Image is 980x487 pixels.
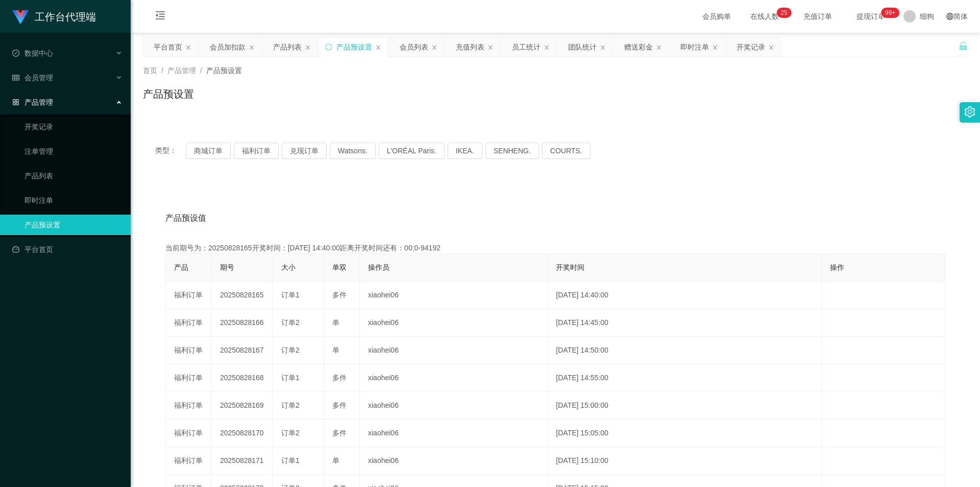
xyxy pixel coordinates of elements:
[332,456,339,465] span: 单
[12,10,29,25] img: logo.9652507e.png
[166,337,212,364] td: 福利订单
[161,66,163,75] span: /
[282,143,327,159] button: 兑现订单
[830,263,844,271] span: 操作
[155,143,186,159] span: 类型：
[600,44,606,51] i: 图标: close
[167,66,196,75] span: 产品管理
[964,106,975,118] i: 图标: setting
[680,37,709,57] div: 即时注单
[400,37,428,57] div: 会员列表
[360,447,548,475] td: xiaohei06
[281,291,300,299] span: 订单1
[165,243,945,253] div: 当前期号为：20250828165开奖时间：[DATE] 14:40:00距离开奖时间还有：00:0-94192
[456,37,484,57] div: 充值列表
[851,13,890,20] span: 提现订单
[548,282,822,309] td: [DATE] 14:40:00
[281,374,300,382] span: 订单1
[166,282,212,309] td: 福利订单
[360,420,548,447] td: xiaohei06
[780,8,784,18] p: 2
[12,74,53,82] span: 会员管理
[776,8,791,18] sup: 25
[212,392,273,420] td: 20250828169
[281,263,296,271] span: 大小
[798,13,837,20] span: 充值订单
[12,99,19,106] i: 图标: appstore-o
[234,143,279,159] button: 福利订单
[745,13,784,20] span: 在线人数
[330,143,376,159] button: Watsons.
[281,429,300,437] span: 订单2
[281,346,300,354] span: 订单2
[712,44,718,51] i: 图标: close
[174,263,188,271] span: 产品
[166,420,212,447] td: 福利订单
[360,282,548,309] td: xiaohei06
[165,212,206,224] span: 产品预设值
[212,309,273,337] td: 20250828166
[375,44,381,51] i: 图标: close
[946,13,953,20] i: 图标: global
[379,143,445,159] button: L'ORÉAL Paris.
[548,337,822,364] td: [DATE] 14:50:00
[143,66,157,75] span: 首页
[24,190,122,211] a: 即时注单
[485,143,539,159] button: SENHENG.
[548,420,822,447] td: [DATE] 15:05:00
[143,1,178,33] i: 图标: menu-fold
[186,143,231,159] button: 商城订单
[143,86,194,102] h1: 产品预设置
[325,43,332,51] i: 图标: sync
[624,37,653,57] div: 赠送彩金
[336,37,372,57] div: 产品预设置
[166,447,212,475] td: 福利订单
[332,401,347,409] span: 多件
[768,44,774,51] i: 图标: close
[12,49,53,57] span: 数据中心
[154,37,182,57] div: 平台首页
[281,456,300,465] span: 订单1
[544,44,550,51] i: 图标: close
[360,392,548,420] td: xiaohei06
[185,44,191,51] i: 图标: close
[220,263,234,271] span: 期号
[431,44,437,51] i: 图标: close
[656,44,662,51] i: 图标: close
[166,364,212,392] td: 福利订单
[206,66,242,75] span: 产品预设置
[959,41,968,51] i: 图标: unlock
[212,337,273,364] td: 20250828167
[212,447,273,475] td: 20250828171
[332,263,347,271] span: 单双
[548,309,822,337] td: [DATE] 14:45:00
[212,364,273,392] td: 20250828168
[332,374,347,382] span: 多件
[548,364,822,392] td: [DATE] 14:55:00
[24,215,122,235] a: 产品预设置
[273,37,302,57] div: 产品列表
[737,37,765,57] div: 开奖记录
[556,263,584,271] span: 开奖时间
[12,98,53,106] span: 产品管理
[332,291,347,299] span: 多件
[200,66,202,75] span: /
[305,44,311,51] i: 图标: close
[368,263,389,271] span: 操作员
[281,318,300,327] span: 订单2
[487,44,494,51] i: 图标: close
[166,392,212,420] td: 福利订单
[448,143,482,159] button: IKEA.
[24,117,122,137] a: 开奖记录
[12,12,96,20] a: 工作台代理端
[360,309,548,337] td: xiaohei06
[332,346,339,354] span: 单
[12,239,122,260] a: 图标: dashboard平台首页
[12,74,19,81] i: 图标: table
[210,37,246,57] div: 会员加扣款
[360,364,548,392] td: xiaohei06
[212,420,273,447] td: 20250828170
[166,309,212,337] td: 福利订单
[24,166,122,186] a: 产品列表
[281,401,300,409] span: 订单2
